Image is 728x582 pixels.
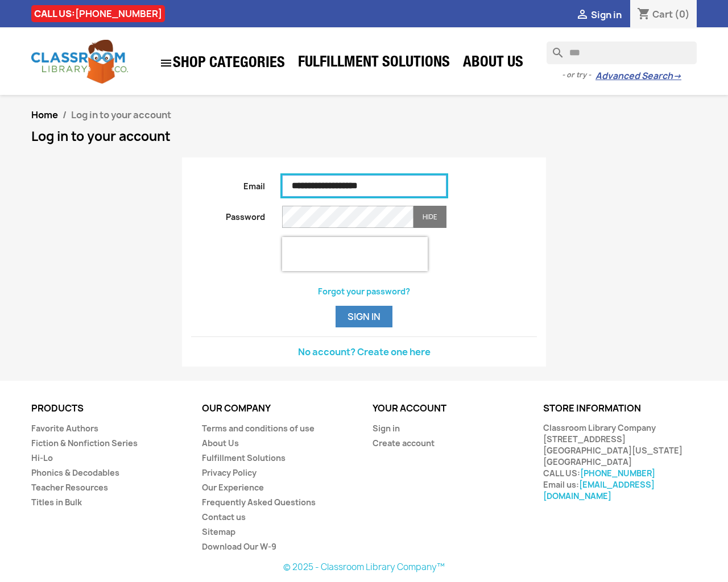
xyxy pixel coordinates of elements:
[202,452,286,463] a: Fulfillment Solutions
[637,8,651,22] i: shopping_cart
[202,541,276,552] a: Download Our W-9
[31,109,58,121] a: Home
[580,468,655,479] a: [PHONE_NUMBER]
[31,482,108,493] a: Teacher Resources
[202,512,246,522] a: Contact us
[202,497,316,508] a: Frequently Asked Questions
[75,7,162,20] a: [PHONE_NUMBER]
[576,9,622,21] a:  Sign in
[652,8,673,20] span: Cart
[318,286,410,297] a: Forgot your password?
[373,423,400,434] a: Sign in
[543,479,655,501] a: [EMAIL_ADDRESS][DOMAIN_NAME]
[202,423,315,434] a: Terms and conditions of use
[336,306,392,327] button: Sign in
[31,438,138,448] a: Fiction & Nonfiction Series
[202,482,264,493] a: Our Experience
[31,5,165,22] div: CALL US:
[373,438,435,448] a: Create account
[31,404,185,414] p: Products
[159,56,173,70] i: 
[547,41,697,64] input: Search
[675,8,690,20] span: (0)
[282,237,428,271] iframe: reCAPTCHA
[202,467,257,478] a: Privacy Policy
[543,404,697,414] p: Store information
[202,526,235,537] a: Sitemap
[591,9,622,21] span: Sign in
[457,52,529,75] a: About Us
[154,51,291,76] a: SHOP CATEGORIES
[413,206,446,228] button: Hide
[31,423,98,434] a: Favorite Authors
[31,497,82,508] a: Titles in Bulk
[283,561,445,573] a: © 2025 - Classroom Library Company™
[282,206,414,228] input: Password input
[183,206,274,223] label: Password
[31,467,119,478] a: Phonics & Decodables
[576,9,589,22] i: 
[298,346,431,358] a: No account? Create one here
[183,175,274,192] label: Email
[31,130,697,143] h1: Log in to your account
[562,69,595,81] span: - or try -
[31,452,53,463] a: Hi-Lo
[543,422,697,502] div: Classroom Library Company [STREET_ADDRESS] [GEOGRAPHIC_DATA][US_STATE] [GEOGRAPHIC_DATA] CALL US:...
[673,70,681,82] span: →
[547,41,560,55] i: search
[71,109,171,121] span: Log in to your account
[595,70,681,82] a: Advanced Search→
[292,52,456,75] a: Fulfillment Solutions
[202,438,239,448] a: About Us
[31,40,128,84] img: Classroom Library Company
[373,402,446,414] a: Your account
[202,404,355,414] p: Our company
